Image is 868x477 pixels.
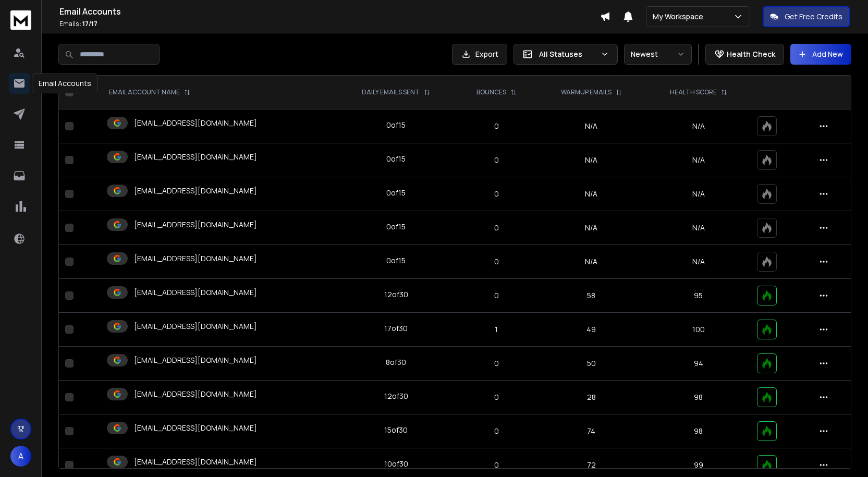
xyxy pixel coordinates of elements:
[10,446,31,467] button: A
[646,414,751,448] td: 98
[670,88,717,96] p: HEALTH SCORE
[386,255,406,266] div: 0 of 15
[462,358,530,369] p: 0
[785,11,842,22] p: Get Free Credits
[536,143,646,177] td: N/A
[362,88,420,96] p: DAILY EMAILS SENT
[32,74,98,93] div: Email Accounts
[536,381,646,414] td: 28
[646,279,751,313] td: 95
[830,441,855,466] iframe: Intercom live chat
[462,223,530,233] p: 0
[134,355,257,365] p: [EMAIL_ADDRESS][DOMAIN_NAME]
[462,392,530,402] p: 0
[386,120,406,130] div: 0 of 15
[705,44,784,65] button: Health Check
[386,188,406,198] div: 0 of 15
[59,5,600,18] h1: Email Accounts
[652,223,744,233] p: N/A
[536,109,646,143] td: N/A
[652,121,744,131] p: N/A
[82,19,97,28] span: 17 / 17
[134,389,257,399] p: [EMAIL_ADDRESS][DOMAIN_NAME]
[536,279,646,313] td: 58
[10,10,31,30] img: logo
[452,44,507,65] button: Export
[462,290,530,301] p: 0
[134,457,257,467] p: [EMAIL_ADDRESS][DOMAIN_NAME]
[462,189,530,199] p: 0
[384,425,408,435] div: 15 of 30
[646,381,751,414] td: 98
[536,313,646,347] td: 49
[386,222,406,232] div: 0 of 15
[561,88,612,96] p: WARMUP EMAILS
[462,324,530,335] p: 1
[134,253,257,264] p: [EMAIL_ADDRESS][DOMAIN_NAME]
[134,423,257,433] p: [EMAIL_ADDRESS][DOMAIN_NAME]
[536,177,646,211] td: N/A
[624,44,692,65] button: Newest
[384,459,408,469] div: 10 of 30
[384,391,408,401] div: 12 of 30
[386,154,406,164] div: 0 of 15
[646,347,751,381] td: 94
[536,414,646,448] td: 74
[384,289,408,300] div: 12 of 30
[536,347,646,381] td: 50
[536,245,646,279] td: N/A
[134,219,257,230] p: [EMAIL_ADDRESS][DOMAIN_NAME]
[652,256,744,267] p: N/A
[727,49,775,59] p: Health Check
[763,6,850,27] button: Get Free Credits
[134,287,257,298] p: [EMAIL_ADDRESS][DOMAIN_NAME]
[646,313,751,347] td: 100
[462,155,530,165] p: 0
[652,189,744,199] p: N/A
[539,49,596,59] p: All Statuses
[536,211,646,245] td: N/A
[653,11,707,22] p: My Workspace
[462,121,530,131] p: 0
[384,323,408,334] div: 17 of 30
[790,44,851,65] button: Add New
[134,118,257,128] p: [EMAIL_ADDRESS][DOMAIN_NAME]
[59,20,600,28] p: Emails :
[386,357,406,368] div: 8 of 30
[476,88,506,96] p: BOUNCES
[109,88,190,96] div: EMAIL ACCOUNT NAME
[462,426,530,436] p: 0
[462,256,530,267] p: 0
[134,152,257,162] p: [EMAIL_ADDRESS][DOMAIN_NAME]
[134,186,257,196] p: [EMAIL_ADDRESS][DOMAIN_NAME]
[134,321,257,332] p: [EMAIL_ADDRESS][DOMAIN_NAME]
[652,155,744,165] p: N/A
[462,460,530,470] p: 0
